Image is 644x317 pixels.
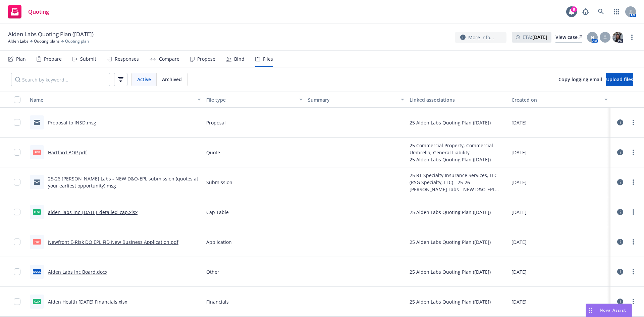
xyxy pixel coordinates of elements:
[33,269,41,274] span: docx
[610,5,623,18] a: Switch app
[14,119,20,126] input: Toggle Row Selected
[33,299,41,304] span: xlsx
[48,209,138,215] a: alden-labs-inc_[DATE]_detailed_cap.xlsx
[65,38,89,44] span: Quoting plan
[48,239,178,245] a: Newfront E-Risk DO EPL FID New Business Application.pdf
[5,2,52,21] a: Quoting
[206,239,232,246] span: Application
[600,307,626,313] span: Nova Assist
[206,179,232,186] span: Submission
[410,156,506,163] div: 25 Alden Labs Quoting Plan ([DATE])
[455,32,506,43] button: More info...
[523,34,547,41] span: ETA :
[308,96,397,103] div: Summary
[137,76,151,83] span: Active
[80,56,96,62] div: Submit
[206,209,229,216] span: Cap Table
[512,298,527,305] span: [DATE]
[28,9,49,14] span: Quoting
[33,209,41,214] span: xlsx
[14,96,20,103] input: Select all
[159,56,179,62] div: Compare
[591,34,594,41] span: N
[115,56,139,62] div: Responses
[512,119,527,126] span: [DATE]
[8,38,29,44] a: Alden Labs
[48,175,198,189] a: 25-26 [PERSON_NAME] Labs - NEW D&O-EPL submission (quotes at your earliest opportunity).msg
[612,32,623,43] img: photo
[629,178,637,186] a: more
[30,96,194,103] div: Name
[234,56,245,62] div: Bind
[629,238,637,246] a: more
[410,239,491,246] div: 25 Alden Labs Quoting Plan ([DATE])
[509,92,610,108] button: Created on
[48,299,127,305] a: Alden Health [DATE] Financials.xlsx
[197,56,215,62] div: Propose
[512,239,527,246] span: [DATE]
[410,142,506,156] div: 25 Commercial Property, Commercial Umbrella, General Liability
[263,56,273,62] div: Files
[34,38,60,44] a: Quoting plans
[629,118,637,126] a: more
[162,76,182,83] span: Archived
[606,73,633,86] button: Upload files
[579,5,592,18] a: Report a Bug
[206,268,219,275] span: Other
[48,149,87,156] a: Hartford BOP.pdf
[410,119,491,126] div: 25 Alden Labs Quoting Plan ([DATE])
[206,149,220,156] span: Quote
[594,5,608,18] a: Search
[512,179,527,186] span: [DATE]
[48,119,96,126] a: Proposal to INSD.msg
[16,56,26,62] div: Plan
[8,30,94,38] span: Alden Labs Quoting Plan ([DATE])
[410,96,506,103] div: Linked associations
[206,298,229,305] span: Financials
[512,96,600,103] div: Created on
[629,208,637,216] a: more
[468,34,494,41] span: More info...
[606,76,633,83] span: Upload files
[410,172,506,193] div: 25 RT Specialty Insurance Services, LLC (RSG Specialty, LLC) - 25-26 [PERSON_NAME] Labs - NEW D&O...
[558,76,602,83] span: Copy logging email
[305,92,407,108] button: Summary
[14,268,20,275] input: Toggle Row Selected
[407,92,508,108] button: Linked associations
[512,149,527,156] span: [DATE]
[14,239,20,245] input: Toggle Row Selected
[628,33,636,41] a: more
[27,92,204,108] button: Name
[44,56,62,62] div: Prepare
[14,209,20,215] input: Toggle Row Selected
[48,269,107,275] a: Alden Labs Inc Board.docx
[410,298,491,305] div: 25 Alden Labs Quoting Plan ([DATE])
[558,73,602,86] button: Copy logging email
[629,298,637,306] a: more
[629,268,637,276] a: more
[410,209,491,216] div: 25 Alden Labs Quoting Plan ([DATE])
[14,298,20,305] input: Toggle Row Selected
[204,92,305,108] button: File type
[410,268,491,275] div: 25 Alden Labs Quoting Plan ([DATE])
[586,304,594,317] div: Drag to move
[571,6,577,12] div: 8
[629,148,637,156] a: more
[206,96,295,103] div: File type
[532,34,547,40] strong: [DATE]
[33,239,41,244] span: pdf
[206,119,226,126] span: Proposal
[586,304,632,317] button: Nova Assist
[14,179,20,186] input: Toggle Row Selected
[512,268,527,275] span: [DATE]
[555,32,582,43] a: View case
[33,150,41,155] span: pdf
[11,73,110,86] input: Search by keyword...
[512,209,527,216] span: [DATE]
[14,149,20,156] input: Toggle Row Selected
